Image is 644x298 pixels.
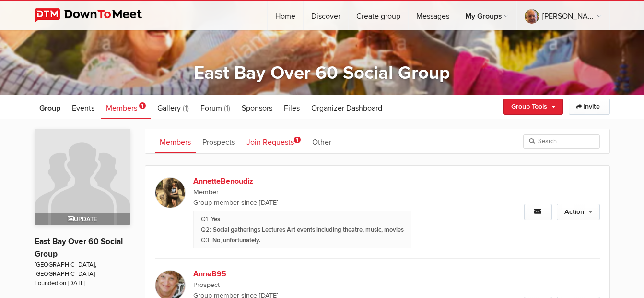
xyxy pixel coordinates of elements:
[157,103,181,113] span: Gallery
[304,1,348,30] a: Discover
[211,215,220,223] span: Yes
[237,95,277,119] a: Sponsors
[106,103,137,113] span: Members
[523,134,600,149] input: Search
[68,215,97,223] span: Update
[139,102,146,109] span: 1
[201,236,211,244] span: Are you able/willing to host any events at home or another accessible location?
[503,99,563,115] a: Group Tools
[294,137,301,143] span: 1
[35,8,157,23] img: DownToMeet
[201,226,211,234] span: What types of activities or events are you most interested in attending?
[242,103,272,113] span: Sponsors
[409,1,457,30] a: Messages
[152,95,194,119] a: Gallery (1)
[155,166,467,258] a: AnnetteBenoudiz Member Group member since [DATE] Yes Social gatherings Lectures Art events includ...
[35,236,123,259] a: East Bay Over 60 Social Group
[268,1,303,30] a: Home
[193,187,467,198] span: Member
[200,103,222,113] span: Forum
[224,103,230,113] span: (1)
[198,129,240,153] a: Prospects
[213,226,404,234] span: Social gatherings Lectures Art events including theatre, music, movies
[242,129,305,153] a: Join Requests1
[212,236,260,244] span: No, unfortunately.
[193,280,467,290] span: Prospect
[457,1,516,30] a: My Groups
[193,268,357,280] b: AnneB95
[72,103,94,113] span: Events
[311,103,382,113] span: Organizer Dashboard
[569,99,610,115] a: Invite
[35,261,130,279] span: [GEOGRAPHIC_DATA], [GEOGRAPHIC_DATA]
[196,95,235,119] a: Forum (1)
[349,1,408,30] a: Create group
[155,129,196,153] a: Members
[101,95,151,119] a: Members 1
[201,215,209,223] span: Do you agree to release - without limitations - the group and its Organizers from any liability w...
[279,95,304,119] a: Files
[35,129,130,225] a: Update
[155,177,186,208] img: AnnetteBenoudiz
[35,95,65,119] a: Group
[284,103,300,113] span: Files
[35,279,130,288] span: Founded on [DATE]
[35,129,130,225] img: East Bay Over 60 Social Group
[307,129,336,153] a: Other
[557,204,600,220] a: Action
[306,95,387,119] a: Organizer Dashboard
[39,103,60,113] span: Group
[193,198,467,208] span: Group member since [DATE]
[183,103,189,113] span: (1)
[517,1,609,30] a: [PERSON_NAME]
[193,175,357,187] b: AnnetteBenoudiz
[194,62,450,84] a: East Bay Over 60 Social Group
[67,95,99,119] a: Events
